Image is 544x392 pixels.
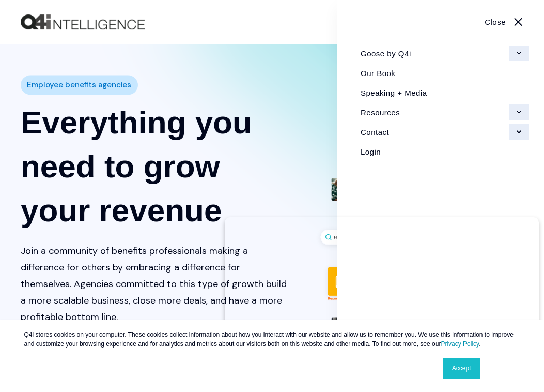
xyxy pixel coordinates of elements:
p: Q4i stores cookies on your computer. These cookies collect information about how you interact wit... [24,330,520,349]
a: Privacy Policy [441,340,479,348]
a: Speaking + Media [353,83,529,102]
div: Navigation Menu [353,43,529,161]
p: Join a community of benefits professionals making a difference for others by embracing a differen... [21,243,287,325]
a: Resources [353,102,529,122]
a: Goose by Q4i [353,43,529,63]
a: Close Burger Menu [353,16,529,29]
iframe: Popup CTA [225,217,539,387]
a: Back to Home [21,14,145,30]
span: Employee benefits agencies [27,78,131,93]
a: Contact [353,122,529,142]
img: Q4intelligence, LLC logo [21,14,145,30]
h1: Everything you need to grow your revenue [21,100,287,232]
a: Accept [443,358,480,379]
a: Login [353,142,529,161]
a: Our Book [353,63,529,83]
